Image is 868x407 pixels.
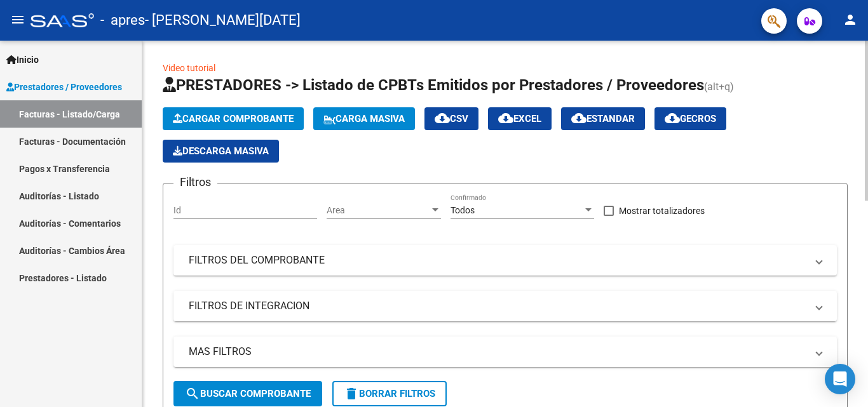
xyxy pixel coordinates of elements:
[665,110,680,126] mat-icon: cloud_download
[843,12,858,27] mat-icon: person
[332,381,447,406] button: Borrar Filtros
[173,337,837,367] mat-expansion-panel-header: MAS FILTROS
[185,386,200,401] mat-icon: search
[571,113,635,124] span: Estandar
[344,388,435,399] span: Borrar Filtros
[163,63,215,73] a: Video tutorial
[163,140,279,163] app-download-masive: Descarga masiva de comprobantes (adjuntos)
[498,110,513,126] mat-icon: cloud_download
[6,80,122,94] span: Prestadores / Proveedores
[825,364,855,394] div: Open Intercom Messenger
[665,113,716,124] span: Gecros
[435,113,468,124] span: CSV
[6,53,39,67] span: Inicio
[704,81,734,93] span: (alt+q)
[163,107,304,130] button: Cargar Comprobante
[435,110,450,126] mat-icon: cloud_download
[323,113,405,124] span: Carga Masiva
[189,345,806,359] mat-panel-title: MAS FILTROS
[173,145,269,157] span: Descarga Masiva
[145,6,301,34] span: - [PERSON_NAME][DATE]
[163,76,704,94] span: PRESTADORES -> Listado de CPBTs Emitidos por Prestadores / Proveedores
[100,6,145,34] span: - apres
[498,113,541,124] span: EXCEL
[561,107,645,130] button: Estandar
[571,110,587,126] mat-icon: cloud_download
[424,107,478,130] button: CSV
[344,386,359,401] mat-icon: delete
[654,107,726,130] button: Gecros
[451,205,475,215] span: Todos
[185,388,311,399] span: Buscar Comprobante
[173,291,837,321] mat-expansion-panel-header: FILTROS DE INTEGRACION
[163,140,279,163] button: Descarga Masiva
[313,107,415,130] button: Carga Masiva
[327,205,430,216] span: Area
[189,299,806,313] mat-panel-title: FILTROS DE INTEGRACION
[488,107,552,130] button: EXCEL
[189,253,806,267] mat-panel-title: FILTROS DEL COMPROBANTE
[10,12,25,27] mat-icon: menu
[173,245,837,276] mat-expansion-panel-header: FILTROS DEL COMPROBANTE
[173,113,294,124] span: Cargar Comprobante
[619,203,705,218] span: Mostrar totalizadores
[173,381,322,406] button: Buscar Comprobante
[173,173,217,191] h3: Filtros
